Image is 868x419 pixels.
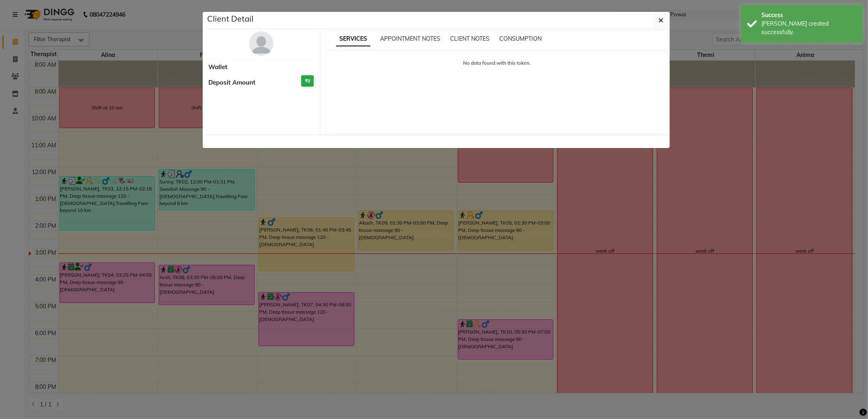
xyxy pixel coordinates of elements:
span: APPOINTMENT NOTES [380,35,440,42]
span: SERVICES [336,32,370,46]
span: Deposit Amount [209,78,256,87]
p: No data found with this token. [335,59,660,67]
h5: Client Detail [208,13,254,25]
div: Bill created successfully. [761,20,857,37]
span: CONSUMPTION [499,35,542,42]
h3: ₹0 [301,75,314,87]
span: CLIENT NOTES [450,35,490,42]
img: avatar [249,31,273,56]
div: Success [761,11,857,20]
span: Wallet [209,63,228,72]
